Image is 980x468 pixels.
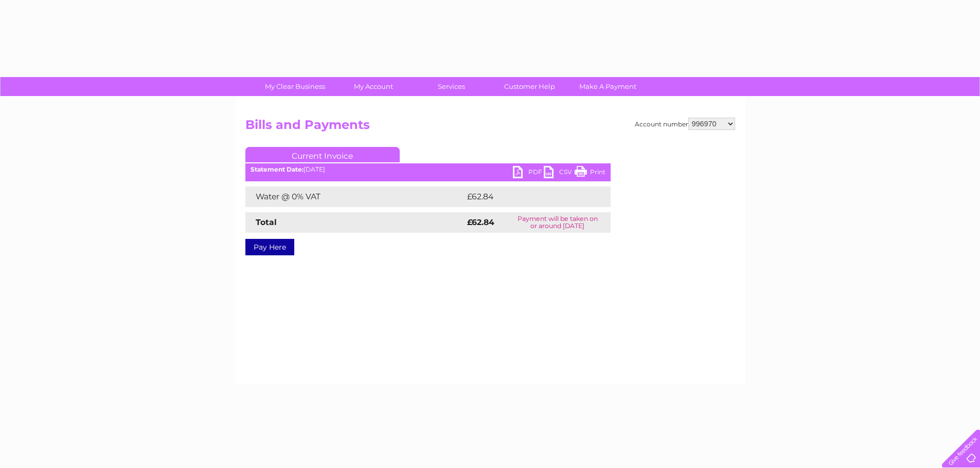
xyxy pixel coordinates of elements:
[635,118,735,130] div: Account number
[256,217,277,227] strong: Total
[487,77,572,96] a: Customer Help
[245,118,735,137] h2: Bills and Payments
[575,166,605,181] a: Print
[465,186,590,207] td: £62.84
[251,165,304,173] b: Statement Date:
[565,77,650,96] a: Make A Payment
[467,217,494,227] strong: £62.84
[245,147,400,162] a: Current Invoice
[544,166,575,181] a: CSV
[331,77,416,96] a: My Account
[505,212,611,233] td: Payment will be taken on or around [DATE]
[245,186,465,207] td: Water @ 0% VAT
[245,239,294,255] a: Pay Here
[245,166,611,173] div: [DATE]
[513,166,544,181] a: PDF
[253,77,337,96] a: My Clear Business
[409,77,494,96] a: Services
